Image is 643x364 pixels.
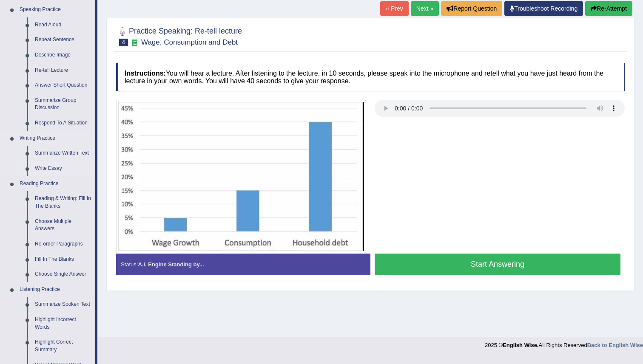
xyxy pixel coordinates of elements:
div: Status: [116,254,370,275]
button: Re-Attempt [585,1,632,16]
a: Highlight Incorrect Words [31,312,95,335]
a: « Prev [380,1,408,16]
a: Troubleshoot Recording [504,1,583,16]
button: Start Answering [375,254,620,275]
h2: Practice Speaking: Re-tell lecture [116,25,242,46]
a: Summarize Spoken Text [31,297,95,312]
a: Describe Image [31,48,95,63]
strong: A.I. Engine Standing by... [138,261,204,268]
h4: You will hear a lecture. After listening to the lecture, in 10 seconds, please speak into the mic... [116,63,625,91]
a: Read Aloud [31,17,95,33]
a: Repeat Sentence [31,32,95,48]
a: Choose Multiple Answers [31,214,95,237]
a: Next » [411,1,439,16]
small: Exam occurring question [130,39,139,47]
a: Answer Short Question [31,78,95,93]
a: Re-order Paragraphs [31,237,95,252]
button: Report Question [441,1,502,16]
div: 2025 © All Rights Reserved [485,337,643,349]
a: Speaking Practice [16,2,95,17]
a: Reading Practice [16,176,95,192]
a: Write Essay [31,161,95,176]
b: Instructions: [125,70,166,77]
a: Choose Single Answer [31,267,95,282]
a: Fill In The Blanks [31,252,95,267]
a: Summarize Group Discussion [31,93,95,116]
a: Summarize Written Text [31,146,95,161]
a: Reading & Writing: Fill In The Blanks [31,191,95,214]
a: Re-tell Lecture [31,63,95,78]
a: Listening Practice [16,282,95,297]
span: 4 [119,39,128,46]
a: Writing Practice [16,131,95,146]
a: Back to English Wise [587,342,643,348]
small: Wage, Consumption and Debt [141,38,238,46]
strong: English Wise. [503,342,538,348]
a: Respond To A Situation [31,116,95,131]
a: Highlight Correct Summary [31,335,95,357]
